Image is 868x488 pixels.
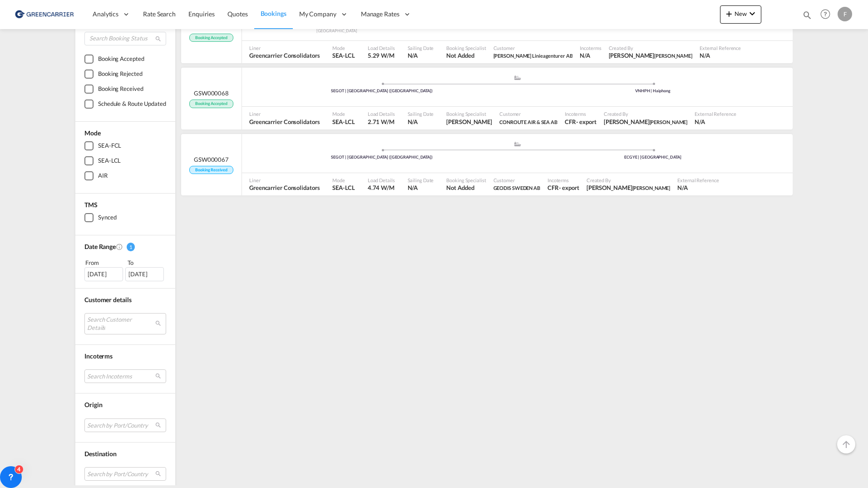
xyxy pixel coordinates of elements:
[408,110,434,117] span: Sailing Date
[98,70,142,79] div: Booking Rejected
[84,171,166,180] md-checkbox: AIR
[518,154,789,160] div: ECGYE | [GEOGRAPHIC_DATA]
[84,267,123,281] div: [DATE]
[249,45,320,51] span: Liner
[565,110,597,117] span: Incoterms
[604,110,687,117] span: Created By
[84,213,166,222] md-checkbox: Synced
[493,185,540,191] span: GEODIS SWEDEN AB
[84,450,117,458] span: Destination
[512,75,523,80] md-icon: assets/icons/custom/ship-fill.svg
[609,51,692,60] span: Fredrik Fagerman
[249,184,320,192] span: Greencarrier Consolidators
[14,4,75,25] img: 609dfd708afe11efa14177256b0082fb.png
[361,10,399,19] span: Manage Rates
[837,435,855,453] button: Go to Top
[587,177,670,184] span: Created By
[838,7,852,21] div: F
[493,51,573,60] span: Hecksher Linieagenturer AB
[249,110,320,117] span: Liner
[368,45,395,51] span: Load Details
[98,213,116,222] div: Synced
[84,129,101,137] span: Mode
[84,141,166,150] md-checkbox: SEA-FCL
[559,184,579,192] div: - export
[84,295,166,304] div: Customer details
[547,184,559,192] div: CFR
[189,34,233,42] span: Booking Accepted
[93,10,118,19] span: Analytics
[632,185,671,191] span: [PERSON_NAME]
[368,110,395,117] span: Load Details
[247,154,518,160] div: SEGOT | [GEOGRAPHIC_DATA] ([GEOGRAPHIC_DATA])
[604,118,687,126] span: Fredrik Fagerman
[724,8,735,19] md-icon: icon-plus 400-fg
[695,118,736,126] span: N/A
[98,100,166,109] div: Schedule & Route Updated
[127,258,167,267] div: To
[84,296,131,304] span: Customer details
[332,184,355,192] span: SEA-LCL
[261,10,286,17] span: Bookings
[408,177,434,184] span: Sailing Date
[446,45,486,51] span: Booking Specialist
[249,177,320,184] span: Liner
[368,177,395,184] span: Load Details
[818,6,838,23] div: Help
[127,243,135,251] span: 1
[247,28,427,34] div: [GEOGRAPHIC_DATA]
[580,45,601,51] span: Incoterms
[446,177,486,184] span: Booking Specialist
[125,267,164,281] div: [DATE]
[98,171,108,180] div: AIR
[98,85,143,94] div: Booking Received
[512,142,523,146] md-icon: assets/icons/custom/ship-fill.svg
[408,45,434,51] span: Sailing Date
[84,201,98,209] span: TMS
[84,400,166,409] div: Origin
[841,439,852,450] md-icon: icon-arrow-up
[747,8,758,19] md-icon: icon-chevron-down
[181,2,793,64] div: GSW000069 Booking Accepted Pickup Sweden assets/icons/custom/ship-fill.svgassets/icons/custom/rol...
[155,35,162,42] md-icon: icon-magnify
[580,51,590,60] div: N/A
[299,10,336,19] span: My Company
[98,55,144,64] div: Booking Accepted
[499,118,557,126] span: CONROUTE AIR & SEA AB
[84,243,116,250] span: Date Range
[249,51,320,60] span: Greencarrier Consolidators
[189,100,233,108] span: Booking Accepted
[408,184,434,192] span: N/A
[493,177,540,184] span: Customer
[695,110,736,117] span: External Reference
[249,118,320,126] span: Greencarrier Consolidators
[84,401,102,408] span: Origin
[98,156,121,165] div: SEA-LCL
[332,51,355,60] span: SEA-LCL
[332,118,355,126] span: SEA-LCL
[143,10,176,18] span: Rate Search
[565,118,576,126] div: CFR
[332,45,355,51] span: Mode
[499,119,557,125] span: CONROUTE AIR & SEA AB
[194,89,229,97] span: GSW000068
[116,243,123,250] md-icon: Created On
[84,156,166,165] md-checkbox: SEA-LCL
[188,10,215,18] span: Enquiries
[700,45,741,51] span: External Reference
[446,110,492,117] span: Booking Specialist
[194,155,229,164] span: GSW000067
[84,258,124,267] div: From
[493,184,540,192] span: GEODIS SWEDEN AB
[565,118,597,126] span: CFR export
[408,118,434,126] span: N/A
[189,166,233,174] span: Booking Received
[181,68,793,129] div: GSW000068 Booking Accepted assets/icons/custom/ship-fill.svgassets/icons/custom/roll-o-plane.svgP...
[446,118,492,126] span: Fredrik Fagerman
[84,258,166,281] span: From To [DATE][DATE]
[650,119,688,125] span: [PERSON_NAME]
[700,51,741,60] span: N/A
[576,118,597,126] div: - export
[587,184,670,192] span: Nicolas Myrén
